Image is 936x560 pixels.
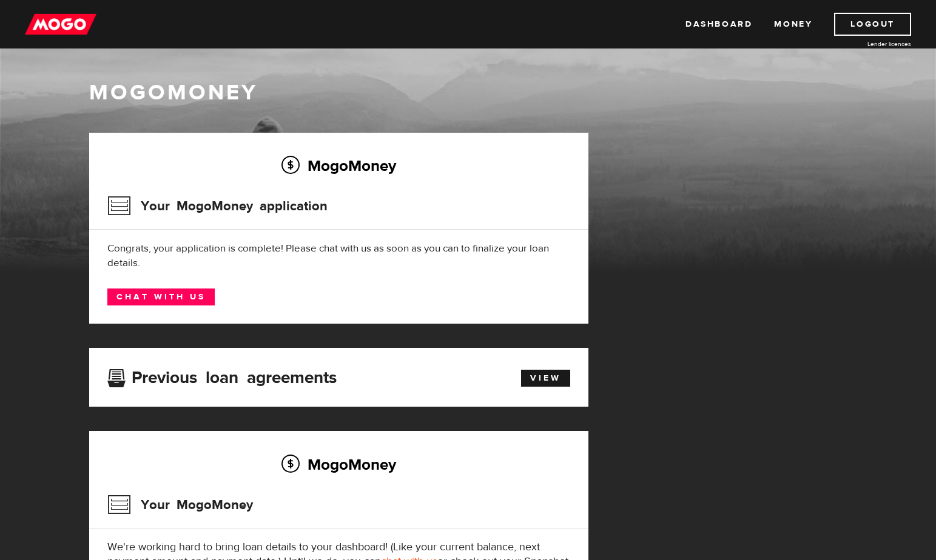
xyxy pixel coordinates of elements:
a: Lender licences [820,39,911,48]
a: Money [774,13,812,36]
h3: Previous loan agreements [107,368,337,384]
iframe: LiveChat chat widget [693,278,936,560]
a: Chat with us [107,288,215,305]
h2: MogoMoney [107,452,570,477]
a: Logout [834,13,911,36]
a: Dashboard [685,13,752,36]
a: View [521,370,570,387]
h3: Your MogoMoney application [107,190,328,222]
h3: Your MogoMoney [107,489,253,521]
div: Congrats, your application is complete! Please chat with us as soon as you can to finalize your l... [107,241,570,270]
h1: MogoMoney [89,80,847,105]
h2: MogoMoney [107,153,570,178]
img: mogo_logo-11ee424be714fa7cbb0f0f49df9e16ec.png [25,13,96,36]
